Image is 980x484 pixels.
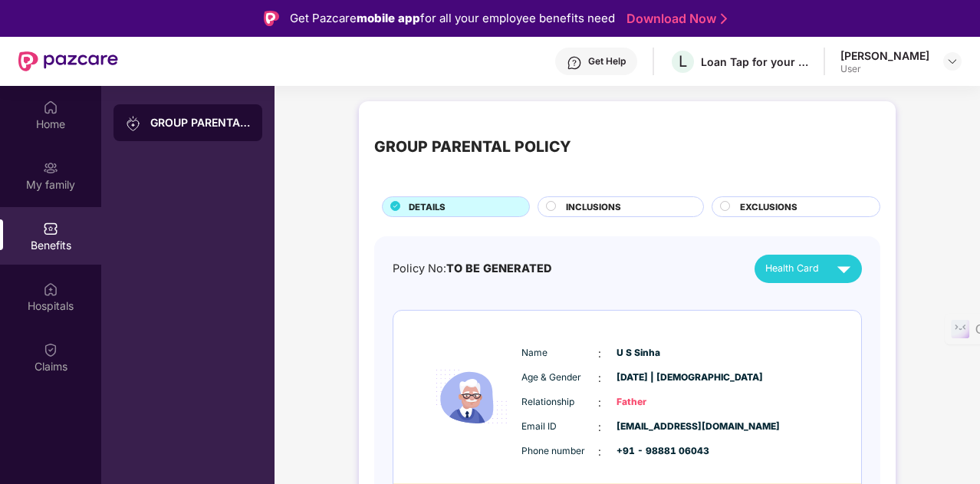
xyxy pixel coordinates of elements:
[755,255,862,283] button: Health Card
[43,221,58,236] img: svg+xml;base64,PHN2ZyBpZD0iQmVuZWZpdHMiIHhtbG5zPSJodHRwOi8vd3d3LnczLm9yZy8yMDAwL3N2ZyIgd2lkdGg9Ij...
[43,342,58,357] img: svg+xml;base64,PHN2ZyBpZD0iQ2xhaW0iIHhtbG5zPSJodHRwOi8vd3d3LnczLm9yZy8yMDAwL3N2ZyIgd2lkdGg9IjIwIi...
[567,55,582,71] img: svg+xml;base64,PHN2ZyBpZD0iSGVscC0zMngzMiIgeG1sbnM9Imh0dHA6Ly93d3cudzMub3JnLzIwMDAvc3ZnIiB3aWR0aD...
[721,11,727,27] img: Stroke
[264,11,279,26] img: Logo
[946,55,959,67] img: svg+xml;base64,PHN2ZyBpZD0iRHJvcGRvd24tMzJ4MzIiIHhtbG5zPSJodHRwOi8vd3d3LnczLm9yZy8yMDAwL3N2ZyIgd2...
[521,370,598,385] span: Age & Gender
[521,444,598,459] span: Phone number
[840,48,929,63] div: [PERSON_NAME]
[598,419,601,436] span: :
[409,200,446,214] span: DETAILS
[426,334,518,460] img: icon
[150,115,250,130] div: GROUP PARENTAL POLICY
[521,346,598,361] span: Name
[566,200,621,214] span: INCLUSIONS
[701,54,808,69] div: Loan Tap for your Parents
[588,55,626,67] div: Get Help
[765,261,819,276] span: Health Card
[357,11,420,25] strong: mobile app
[598,345,601,362] span: :
[43,160,58,176] img: svg+xml;base64,PHN2ZyB3aWR0aD0iMjAiIGhlaWdodD0iMjAiIHZpZXdCb3g9IjAgMCAyMCAyMCIgZmlsbD0ibm9uZSIgeG...
[617,370,693,385] span: [DATE] | [DEMOGRAPHIC_DATA]
[43,100,58,115] img: svg+xml;base64,PHN2ZyBpZD0iSG9tZSIgeG1sbnM9Imh0dHA6Ly93d3cudzMub3JnLzIwMDAvc3ZnIiB3aWR0aD0iMjAiIG...
[290,9,615,28] div: Get Pazcare for all your employee benefits need
[626,11,722,27] a: Download Now
[598,370,601,387] span: :
[126,116,141,131] img: svg+xml;base64,PHN2ZyB3aWR0aD0iMjAiIGhlaWdodD0iMjAiIHZpZXdCb3g9IjAgMCAyMCAyMCIgZmlsbD0ibm9uZSIgeG...
[598,394,601,411] span: :
[43,282,58,297] img: svg+xml;base64,PHN2ZyBpZD0iSG9zcGl0YWxzIiB4bWxucz0iaHR0cDovL3d3dy53My5vcmcvMjAwMC9zdmciIHdpZHRoPS...
[617,444,693,459] span: +91 - 98881 06043
[830,255,857,282] img: svg+xml;base64,PHN2ZyB4bWxucz0iaHR0cDovL3d3dy53My5vcmcvMjAwMC9zdmciIHZpZXdCb3g9IjAgMCAyNCAyNCIgd2...
[18,51,118,71] img: New Pazcare Logo
[521,395,598,410] span: Relationship
[740,200,797,214] span: EXCLUSIONS
[374,135,571,159] div: GROUP PARENTAL POLICY
[617,395,693,410] span: Father
[840,63,929,75] div: User
[521,420,598,434] span: Email ID
[679,52,687,71] span: L
[393,260,551,278] div: Policy No:
[446,262,551,275] span: TO BE GENERATED
[617,346,693,361] span: U S Sinha
[598,443,601,460] span: :
[617,420,693,434] span: [EMAIL_ADDRESS][DOMAIN_NAME]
